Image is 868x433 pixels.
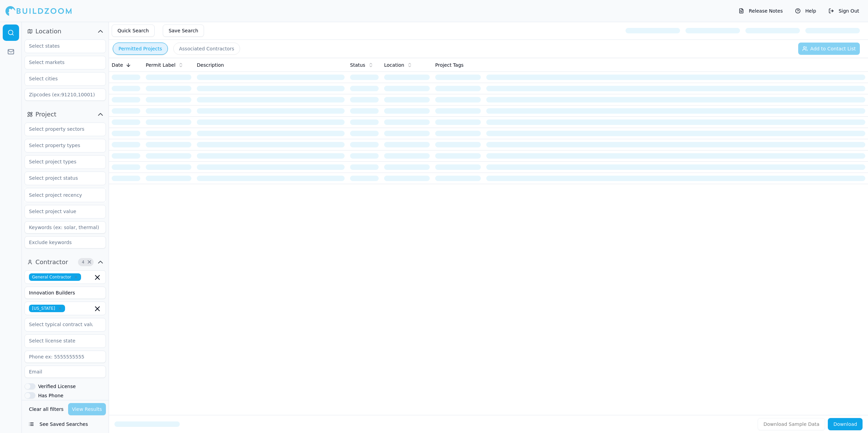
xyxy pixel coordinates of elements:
[197,62,224,68] span: Description
[163,25,204,37] button: Save Search
[38,393,63,398] label: Has Phone
[25,123,97,135] input: Select property sectors
[25,221,106,234] input: Keywords (ex: solar, thermal)
[25,335,97,347] input: Select license state
[38,384,76,389] label: Verified License
[25,26,106,37] button: Location
[384,62,404,68] span: Location
[25,287,106,299] input: Business name
[25,156,97,168] input: Select project types
[792,5,820,16] button: Help
[80,259,86,266] span: 4
[25,351,106,363] input: Phone ex: 5555555555
[29,273,81,281] span: General Contractor
[112,25,155,37] button: Quick Search
[25,257,106,268] button: Contractor4Clear Contractor filters
[25,172,97,184] input: Select project status
[35,27,61,36] span: Location
[27,403,65,415] button: Clear all filters
[350,62,365,68] span: Status
[828,418,863,430] button: Download
[25,418,106,430] button: See Saved Searches
[146,62,175,68] span: Permit Label
[112,62,123,68] span: Date
[25,318,97,331] input: Select typical contract value
[25,40,97,52] input: Select states
[173,43,240,55] button: Associated Contractors
[25,89,106,101] input: Zipcodes (ex:91210,10001)
[825,5,863,16] button: Sign Out
[735,5,786,16] button: Release Notes
[87,260,92,264] span: Clear Contractor filters
[29,305,65,312] span: [US_STATE]
[25,236,106,248] input: Exclude keywords
[25,139,97,151] input: Select property types
[25,366,106,378] input: Email
[25,109,106,120] button: Project
[25,73,97,85] input: Select cities
[25,56,97,68] input: Select markets
[35,257,68,267] span: Contractor
[113,43,168,55] button: Permitted Projects
[435,62,463,68] span: Project Tags
[35,110,57,119] span: Project
[25,205,97,218] input: Select project value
